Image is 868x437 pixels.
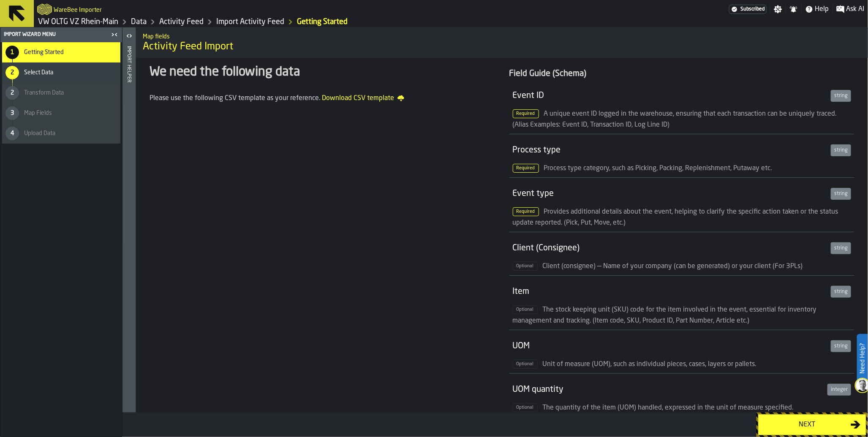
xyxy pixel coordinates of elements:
label: Need Help? [858,335,867,382]
span: Ask AI [846,4,865,14]
span: Please use the following CSV template as your reference. [150,95,320,102]
span: Optional [513,305,538,314]
a: link-to-/wh/i/44979e6c-6f66-405e-9874-c1e29f02a54a/data [131,17,147,27]
div: title-Activity Feed Import [136,27,868,58]
a: logo-header [37,2,52,17]
a: link-to-/wh/i/44979e6c-6f66-405e-9874-c1e29f02a54a [38,17,118,27]
span: Required [513,164,539,173]
div: 1 [5,46,19,59]
div: 2 [5,86,19,100]
button: button-Next [758,414,866,435]
span: Transform Data [24,90,64,96]
span: Required [513,207,539,216]
label: button-toggle-Ask AI [833,4,868,14]
span: A unique event ID logged in the warehouse, ensuring that each transaction can be uniquely traced.... [513,111,837,128]
span: Map Fields [24,110,52,117]
span: Optional [513,262,538,271]
a: link-to-/wh/i/44979e6c-6f66-405e-9874-c1e29f02a54a/import/activity/8ac64ac1-5c44-4e1e-bd8b-ab41b9... [297,17,348,27]
div: Item [513,286,828,298]
span: Provides additional details about the event, helping to clarify the specific action taken or the ... [513,209,838,226]
span: Optional [513,403,538,412]
a: link-to-/wh/i/44979e6c-6f66-405e-9874-c1e29f02a54a/data/activity [159,17,204,27]
span: Select Data [24,69,53,76]
div: string [831,286,851,298]
span: Getting Started [24,49,64,56]
label: button-toggle-Help [802,4,833,14]
div: Import Wizard Menu [2,32,109,38]
h2: Sub Title [143,32,861,40]
div: Client (Consignee) [513,242,828,254]
div: Event ID [513,90,828,102]
div: UOM [513,340,828,352]
span: Required [513,109,539,118]
h2: Sub Title [54,5,102,14]
label: button-toggle-Notifications [786,5,801,14]
div: Import Helper [126,44,132,410]
span: Unit of measure (UOM), such as individual pieces, cases, layers or pallets. [543,361,756,368]
span: Optional [513,360,538,369]
div: Menu Subscription [729,5,767,14]
label: button-toggle-Open [123,29,135,44]
div: 4 [5,127,19,140]
div: string [831,340,851,352]
span: Activity Feed Import [143,40,861,54]
span: The stock keeping unit (SKU) code for the item involved in the event, essential for inventory man... [513,307,817,324]
span: Download CSV template [322,93,404,103]
header: Import Helper [122,27,136,413]
label: button-toggle-Settings [770,5,786,14]
span: Process type category, such as Picking, Packing, Replenishment, Putaway etc. [544,165,772,172]
div: string [831,242,851,254]
div: 2 [5,66,19,79]
li: menu Getting Started [2,42,120,62]
div: 3 [5,106,19,120]
div: string [831,188,851,200]
span: Subscribed [740,6,765,12]
div: string [831,144,851,156]
div: integer [827,384,851,396]
a: Download CSV template [322,93,404,104]
header: Import Wizard Menu [0,27,122,42]
label: button-toggle-Close me [109,30,120,40]
span: Help [815,4,829,14]
div: We need the following data [150,65,495,80]
nav: Breadcrumb [37,17,451,27]
a: link-to-/wh/i/44979e6c-6f66-405e-9874-c1e29f02a54a/import/activity/ [216,17,284,27]
li: menu Select Data [2,62,120,83]
div: Event type [513,188,828,200]
li: menu Upload Data [2,123,120,144]
li: menu Transform Data [2,83,120,103]
li: menu Map Fields [2,103,120,123]
span: The quantity of the item (UOM) handled, expressed in the unit of measure specified. [543,404,794,411]
div: UOM quantity [513,384,824,396]
div: Next [764,420,851,430]
a: link-to-/wh/i/44979e6c-6f66-405e-9874-c1e29f02a54a/settings/billing [729,5,767,14]
div: Process type [513,144,828,156]
div: Field Guide (Schema) [509,68,855,80]
span: Client (consignee) — Name of your company (can be generated) or your client (For 3PLs) [543,263,803,270]
div: string [831,90,851,102]
span: Upload Data [24,130,55,137]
